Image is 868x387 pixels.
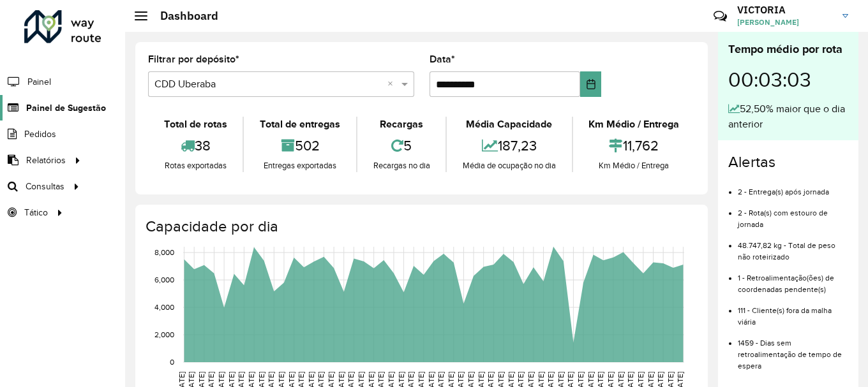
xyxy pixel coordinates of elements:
[154,248,174,256] text: 8,000
[450,159,568,172] div: Média de ocupação no dia
[151,159,239,172] div: Rotas exportadas
[576,159,692,172] div: Km Médio / Entrega
[361,117,442,132] div: Recargas
[26,154,66,167] span: Relatórios
[147,9,218,23] h2: Dashboard
[361,132,442,159] div: 5
[26,180,64,193] span: Consultas
[430,52,455,67] label: Data
[580,71,601,97] button: Choose Date
[24,206,48,219] span: Tático
[450,132,568,159] div: 187,23
[738,295,848,328] li: 111 - Cliente(s) fora da malha viária
[728,41,848,58] div: Tempo médio por rota
[247,159,352,172] div: Entregas exportadas
[387,77,398,92] span: Clear all
[154,275,174,284] text: 6,000
[450,117,568,132] div: Média Capacidade
[151,132,239,159] div: 38
[738,263,848,295] li: 1 - Retroalimentação(ões) de coordenadas pendente(s)
[737,17,833,28] span: [PERSON_NAME]
[146,217,695,236] h4: Capacidade por dia
[738,177,848,198] li: 2 - Entrega(s) após jornada
[26,101,106,115] span: Painel de Sugestão
[170,358,174,366] text: 0
[27,75,51,89] span: Painel
[154,330,174,339] text: 2,000
[707,3,734,30] a: Contato Rápido
[151,117,239,132] div: Total de rotas
[737,4,833,16] h3: VICTORIA
[24,128,56,141] span: Pedidos
[247,117,352,132] div: Total de entregas
[738,198,848,230] li: 2 - Rota(s) com estouro de jornada
[738,230,848,263] li: 48.747,82 kg - Total de peso não roteirizado
[154,303,174,311] text: 4,000
[728,58,848,101] div: 00:03:03
[576,117,692,132] div: Km Médio / Entrega
[361,159,442,172] div: Recargas no dia
[148,52,239,67] label: Filtrar por depósito
[576,132,692,159] div: 11,762
[728,101,848,132] div: 52,50% maior que o dia anterior
[247,132,352,159] div: 502
[728,153,848,172] h4: Alertas
[738,328,848,372] li: 1459 - Dias sem retroalimentação de tempo de espera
